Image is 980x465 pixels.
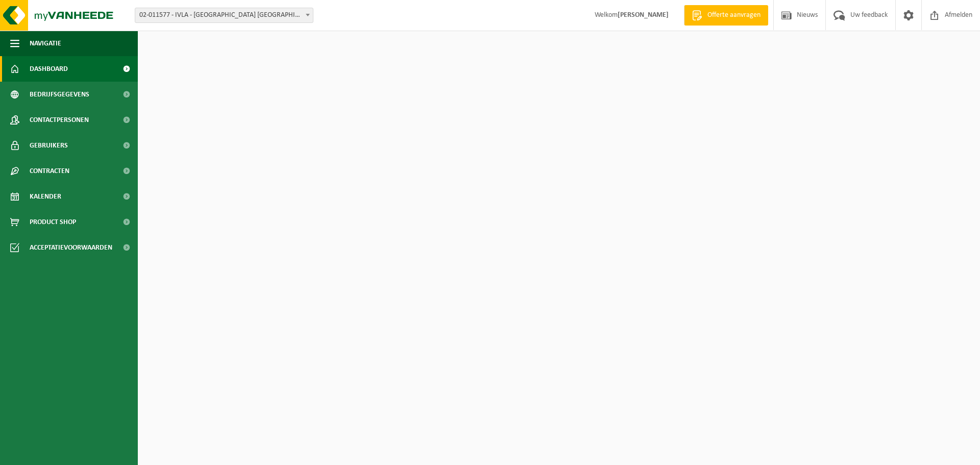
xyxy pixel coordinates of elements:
span: Dashboard [30,56,68,82]
span: Acceptatievoorwaarden [30,235,112,260]
span: 02-011577 - IVLA - CP OUDENAARDE - 9700 OUDENAARDE, LEEBEEKSTRAAT 10 [135,8,313,23]
span: Gebruikers [30,133,68,158]
span: Contracten [30,158,69,184]
span: Product Shop [30,209,76,235]
span: Offerte aanvragen [705,10,763,20]
span: Contactpersonen [30,107,89,133]
span: Navigatie [30,31,61,56]
a: Offerte aanvragen [684,5,768,26]
span: Kalender [30,184,61,209]
strong: [PERSON_NAME] [618,11,669,19]
span: Bedrijfsgegevens [30,82,89,107]
span: 02-011577 - IVLA - CP OUDENAARDE - 9700 OUDENAARDE, LEEBEEKSTRAAT 10 [135,8,313,22]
